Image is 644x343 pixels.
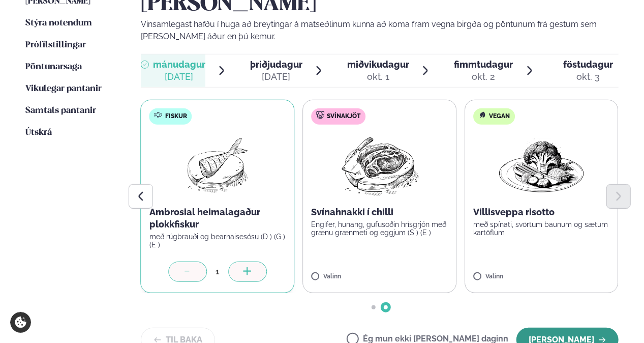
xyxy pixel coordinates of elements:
p: Ambrosial heimalagaður plokkfiskur [149,206,286,231]
img: Pork-Meat.png [334,133,424,198]
img: pork.svg [316,111,324,119]
p: Svínahnakki í chilli [311,206,448,218]
span: Stýra notendum [25,19,92,27]
div: [DATE] [250,71,302,83]
span: föstudagur [564,59,614,70]
p: Engifer, hunang, gufusoðin hrísgrjón með grænu grænmeti og eggjum (S ) (E ) [311,220,448,237]
div: 1 [207,266,228,277]
span: þriðjudagur [250,59,302,70]
p: með spínati, svörtum baunum og sætum kartöflum [473,220,610,237]
p: með rúgbrauði og bearnaisesósu (D ) (G ) (E ) [149,233,286,249]
div: okt. 1 [347,71,409,83]
a: Prófílstillingar [25,39,86,51]
p: Vinsamlegast hafðu í huga að breytingar á matseðlinum kunna að koma fram vegna birgða og pöntunum... [141,18,619,43]
a: Pöntunarsaga [25,61,82,73]
span: Samtals pantanir [25,106,96,115]
span: mánudagur [153,59,205,70]
a: Samtals pantanir [25,105,96,117]
span: Prófílstillingar [25,41,86,49]
button: Next slide [606,184,631,209]
a: Útskrá [25,127,52,139]
span: Pöntunarsaga [25,63,82,71]
span: Svínakjöt [327,112,360,121]
span: Go to slide 1 [372,305,376,309]
a: Cookie settings [10,312,31,333]
div: okt. 3 [564,71,614,83]
span: fimmtudagur [454,59,513,70]
button: Previous slide [129,184,153,209]
span: Útskrá [25,128,52,137]
p: Villisveppa risotto [473,206,610,218]
img: fish.png [185,133,250,198]
span: Go to slide 2 [384,305,388,309]
span: miðvikudagur [347,59,409,70]
span: Vegan [489,112,510,121]
div: [DATE] [153,71,205,83]
span: Vikulegar pantanir [25,84,102,93]
a: Vikulegar pantanir [25,83,102,95]
img: Vegan.svg [478,111,486,119]
a: Stýra notendum [25,17,92,30]
img: fish.svg [155,111,163,119]
div: okt. 2 [454,71,513,83]
span: Fiskur [165,112,187,121]
img: Vegan.png [497,133,587,198]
